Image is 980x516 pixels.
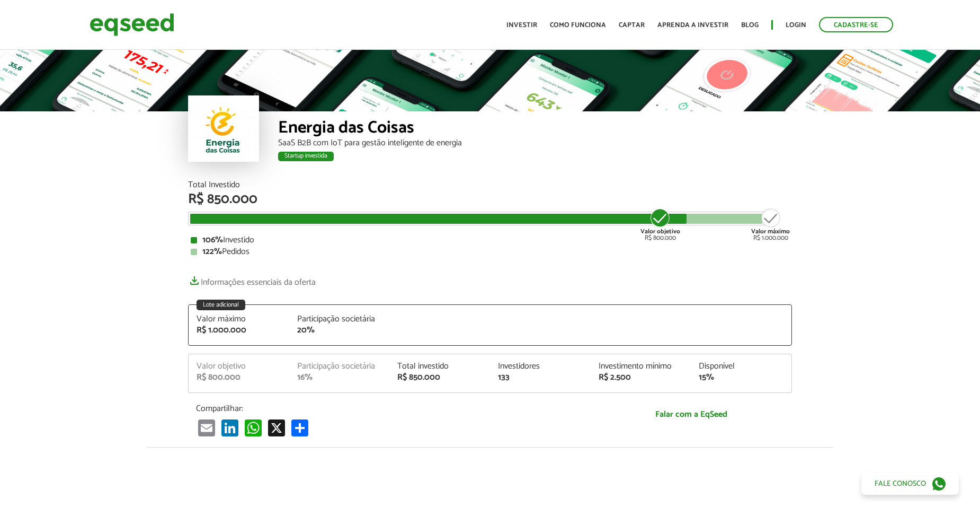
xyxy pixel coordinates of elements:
div: R$ 800.000 [640,207,680,241]
a: LinkedIn [219,419,240,436]
a: Email [196,419,217,436]
a: Investir [506,22,537,29]
div: R$ 800.000 [197,373,281,382]
div: R$ 1.000.000 [751,207,790,241]
div: Investimento mínimo [599,362,683,371]
div: Total investido [397,362,482,371]
div: Disponível [699,362,783,371]
div: Energia das Coisas [278,119,792,139]
div: 15% [699,373,783,382]
div: 16% [297,373,382,382]
strong: 122% [202,244,222,259]
div: Total Investido [188,181,792,189]
div: Investido [191,236,789,244]
p: Compartilhar: [196,404,583,414]
div: SaaS B2B com IoT para gestão inteligente de energia [278,139,792,147]
a: Blog [741,22,759,29]
a: Captar [619,22,645,29]
a: Informações essenciais da oferta [188,272,316,287]
div: Participação societária [297,315,382,323]
div: R$ 850.000 [188,193,792,206]
div: Valor objetivo [197,362,281,371]
a: WhatsApp [243,419,264,436]
div: 133 [498,373,583,382]
a: X [266,419,287,436]
div: R$ 1.000.000 [197,326,281,335]
a: Compartilhar [289,419,310,436]
a: Login [786,22,806,29]
a: Falar com a EqSeed [599,404,784,425]
a: Aprenda a investir [657,22,728,29]
a: Como funciona [550,22,606,29]
strong: Valor máximo [751,226,790,237]
div: R$ 850.000 [397,373,482,382]
img: EqSeed [90,11,174,39]
div: Investidores [498,362,583,371]
div: 20% [297,326,382,335]
div: Lote adicional [197,300,245,310]
div: Valor máximo [197,315,281,323]
a: Fale conosco [861,473,959,495]
strong: Valor objetivo [640,226,680,237]
div: Pedidos [191,248,789,256]
div: R$ 2.500 [599,373,683,382]
div: Participação societária [297,362,382,371]
strong: 106% [202,233,223,247]
a: Cadastre-se [819,17,893,32]
div: Startup investida [278,152,334,161]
